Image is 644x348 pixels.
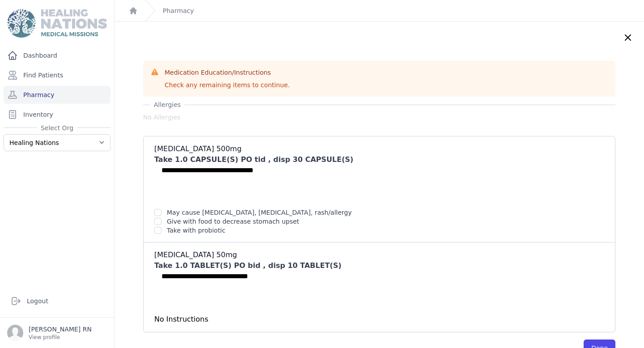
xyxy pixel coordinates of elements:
a: Dashboard [4,47,110,64]
h3: Medication Education/Instructions [165,68,290,77]
img: Medical Missions EMR [7,9,106,38]
div: Take 1.0 TABLET(S) PO bid , disp 10 TABLET(S) [154,260,604,271]
span: Select Org [37,123,77,132]
label: Take with probiotic [167,227,225,234]
h3: [MEDICAL_DATA] 500mg [154,144,604,154]
h3: [MEDICAL_DATA] 50mg [154,250,604,260]
a: [PERSON_NAME] RN View profile [7,325,107,341]
a: Inventory [4,106,110,123]
p: [PERSON_NAME] RN [29,325,92,334]
label: Give with food to decrease stomach upset [167,218,299,225]
p: Check any remaining items to continue. [165,81,290,89]
a: Logout [7,292,107,310]
span: No Allergies [143,113,181,122]
a: Find Patients [4,66,110,84]
p: View profile [29,334,92,341]
span: Allergies [150,100,184,109]
div: No Instructions [154,314,604,325]
label: May cause [MEDICAL_DATA], [MEDICAL_DATA], rash/allergy [167,209,352,216]
a: Pharmacy [4,86,110,104]
div: Take 1.0 CAPSULE(S) PO tid , disp 30 CAPSULE(S) [154,154,604,165]
a: Pharmacy [163,6,194,15]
